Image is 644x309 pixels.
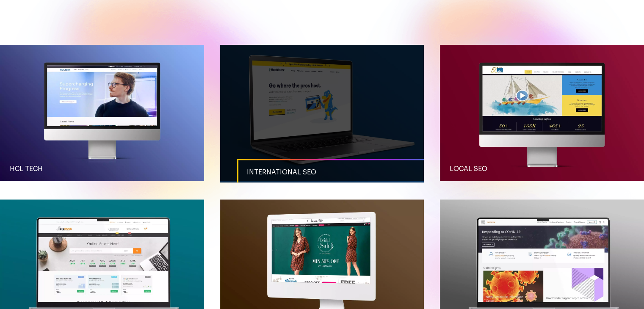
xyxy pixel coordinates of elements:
[440,155,644,182] a: Local SEO
[440,45,644,181] button: Local SEO
[450,166,487,172] span: Local SEO
[10,166,43,172] span: HCL Tech
[220,45,424,181] button: International SEO
[247,169,316,176] span: International SEO
[237,159,441,186] a: International SEO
